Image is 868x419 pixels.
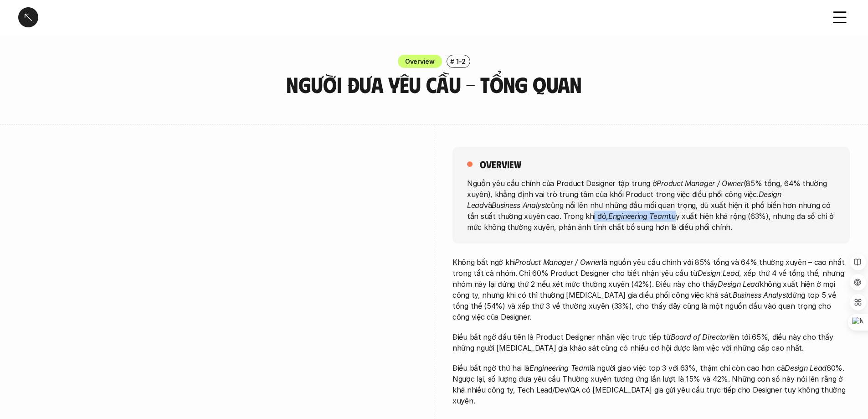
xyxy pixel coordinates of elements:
[515,258,601,267] em: Product Manager / Owner
[452,331,850,353] p: Điều bất ngờ đầu tiên là Product Designer nhận việc trực tiếp từ lên tới 65%, điều này cho thấy n...
[241,72,628,97] h3: Người đưa yêu cầu - Tổng quan
[467,177,835,232] p: Nguồn yêu cầu chính của Product Designer tập trung ở (85% tổng, 64% thường xuyên), khẳng định vai...
[480,158,521,171] h5: overview
[718,279,760,289] em: Design Lead
[450,58,454,65] h6: #
[492,200,547,209] em: Business Analyst
[452,257,850,322] p: Không bất ngờ khi là nguồn yêu cầu chính với 85% tổng và 64% thường xuyên – cao nhất trong tất cả...
[698,269,740,278] em: Design Lead
[405,57,435,66] p: Overview
[456,57,466,66] p: 1-2
[452,362,850,406] p: Điều bất ngờ thứ hai là là người giao việc top 3 với 63%, thậm chí còn cao hơn cả 60%. Ngược lại,...
[785,363,827,372] em: Design Lead
[671,332,729,341] em: Board of Director
[529,363,589,372] em: Engineering Team
[733,290,788,300] em: Business Analyst
[608,211,668,220] em: Engineering Team
[467,189,783,209] em: Design Lead
[657,178,743,187] em: Product Manager / Owner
